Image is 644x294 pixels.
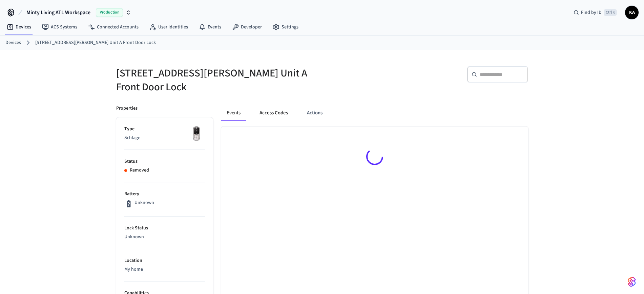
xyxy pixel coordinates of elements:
a: Devices [5,39,21,46]
p: Status [124,158,205,165]
span: Find by ID [581,9,602,16]
p: Location [124,257,205,264]
span: Production [96,8,123,17]
a: [STREET_ADDRESS][PERSON_NAME] Unit A Front Door Lock [35,39,156,46]
span: Ctrl K [604,9,617,16]
p: Lock Status [124,225,205,232]
a: Settings [267,21,304,33]
a: ACS Systems [37,21,83,33]
p: Unknown [124,233,205,241]
p: Type [124,126,205,133]
img: SeamLogoGradient.69752ec5.svg [628,276,636,287]
span: Minty Living ATL Workspace [26,8,90,17]
a: Connected Accounts [83,21,144,33]
p: My home [124,266,205,273]
a: User Identities [144,21,193,33]
p: Removed [130,167,149,174]
div: Find by IDCtrl K [568,6,622,19]
button: Access Codes [254,105,293,121]
p: Schlage [124,134,205,141]
p: Battery [124,190,205,198]
img: Yale Assure Touchscreen Wifi Smart Lock, Satin Nickel, Front [188,126,205,142]
a: Events [193,21,227,33]
h5: [STREET_ADDRESS][PERSON_NAME] Unit A Front Door Lock [116,66,318,94]
button: Events [221,105,246,121]
p: Unknown [134,199,154,206]
p: Properties [116,105,138,112]
div: ant example [221,105,528,121]
button: KA [625,6,639,19]
a: Devices [1,21,37,33]
button: Actions [302,105,328,121]
span: KA [626,6,638,19]
a: Developer [227,21,267,33]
